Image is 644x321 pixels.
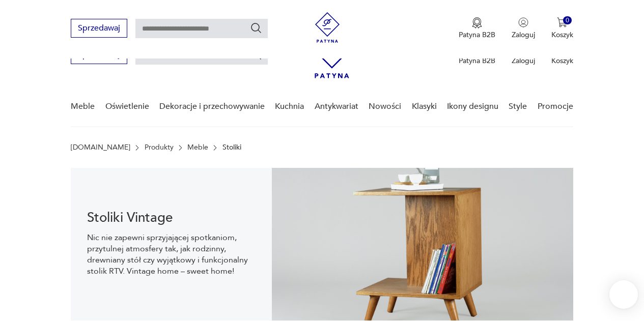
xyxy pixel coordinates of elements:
p: Nic nie zapewni sprzyjającej spotkaniom, przytulnej atmosfery tak, jak rodzinny, drewniany stół c... [87,232,256,277]
img: Ikonka użytkownika [518,17,528,27]
a: Style [509,87,527,126]
img: 2a258ee3f1fcb5f90a95e384ca329760.jpg [272,168,573,320]
img: Ikona koszyka [557,17,567,27]
a: Oświetlenie [105,87,149,126]
p: Koszyk [551,56,573,66]
div: 0 [563,16,572,25]
a: Ikony designu [447,87,498,126]
button: Patyna B2B [459,17,495,40]
p: Zaloguj [512,56,535,66]
a: Produkty [145,143,174,152]
a: Sprzedawaj [71,52,127,59]
p: Patyna B2B [459,30,495,40]
p: Stoliki [222,143,241,152]
a: Sprzedawaj [71,25,127,33]
img: Ikona medalu [472,17,482,28]
a: Dekoracje i przechowywanie [159,87,265,126]
a: Kuchnia [275,87,304,126]
a: [DOMAIN_NAME] [71,143,130,152]
h1: Stoliki Vintage [87,212,256,224]
a: Ikona medaluPatyna B2B [459,17,495,40]
iframe: Smartsupp widget button [609,280,638,309]
img: Patyna - sklep z meblami i dekoracjami vintage [312,12,343,43]
p: Koszyk [551,30,573,40]
button: Zaloguj [512,17,535,40]
a: Antykwariat [315,87,358,126]
a: Meble [71,87,95,126]
a: Promocje [538,87,573,126]
button: Szukaj [250,22,262,34]
p: Patyna B2B [459,56,495,66]
p: Zaloguj [512,30,535,40]
a: Klasyki [412,87,437,126]
button: Sprzedawaj [71,19,127,38]
button: 0Koszyk [551,17,573,40]
a: Meble [187,143,208,152]
a: Nowości [369,87,401,126]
